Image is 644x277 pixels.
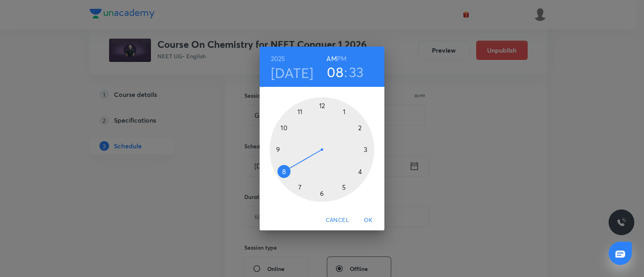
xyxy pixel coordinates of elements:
[326,215,349,225] span: Cancel
[337,53,347,64] button: PM
[349,64,364,80] button: 33
[344,64,347,80] h3: :
[359,215,378,225] span: OK
[327,64,343,80] button: 08
[326,53,336,64] button: AM
[355,213,381,228] button: OK
[271,53,285,64] button: 2025
[271,64,314,81] button: [DATE]
[322,213,352,228] button: Cancel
